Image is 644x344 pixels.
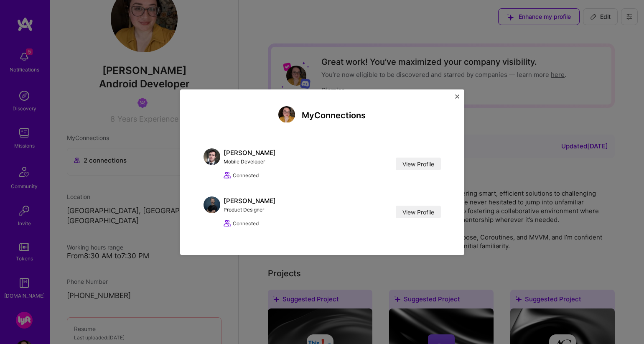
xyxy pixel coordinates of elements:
button: Close [455,94,459,103]
a: View Profile [396,206,441,218]
img: Yelena Belikova [278,106,295,123]
i: icon Collaborator [224,171,231,179]
i: icon Collaborator [224,219,231,227]
div: Product Designer [224,205,276,214]
div: Mobile Developer [224,157,276,166]
img: Nicholas Wilson [204,148,220,165]
span: Connected [233,219,259,228]
span: Connected [233,171,259,180]
h4: My Connections [302,110,366,120]
a: View Profile [396,158,441,170]
img: Jarques Pretorius [204,196,220,213]
div: [PERSON_NAME] [224,196,276,205]
div: [PERSON_NAME] [224,148,276,157]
